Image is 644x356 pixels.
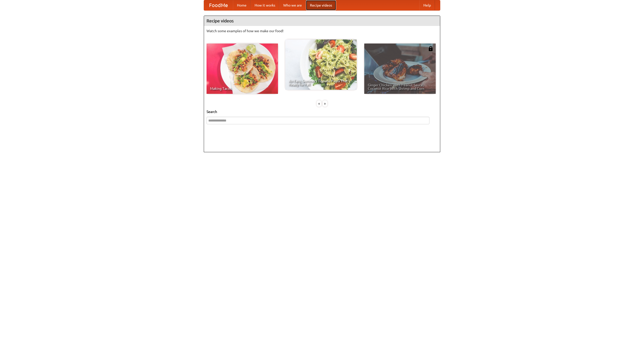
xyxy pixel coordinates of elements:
a: FoodMe [204,0,233,10]
a: How it works [251,0,279,10]
div: « [317,100,321,107]
img: 483408.png [428,46,433,51]
a: Home [233,0,251,10]
a: An Easy, Summery Tomato Pasta That's Ready for Fall [285,39,357,90]
a: Help [419,0,435,10]
h5: Search [207,109,437,114]
div: » [323,100,327,107]
span: Making Tacos [210,87,274,90]
p: Watch some examples of how we make our food! [207,28,437,33]
a: Who we are [279,0,306,10]
a: Recipe videos [306,0,336,10]
h4: Recipe videos [204,16,440,26]
span: An Easy, Summery Tomato Pasta That's Ready for Fall [289,79,353,86]
a: Making Tacos [207,44,278,94]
